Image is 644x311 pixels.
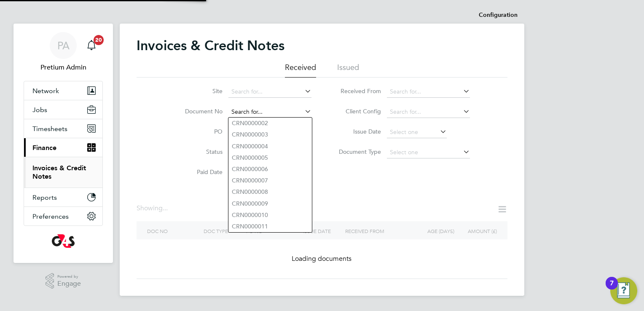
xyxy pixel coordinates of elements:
button: Preferences [24,207,102,225]
a: Powered byEngage [46,273,81,289]
li: CRN0000005 [228,152,312,164]
button: Timesheets [24,119,102,138]
button: Jobs [24,100,102,119]
span: ... [163,204,168,212]
a: Invoices & Credit Notes [32,164,86,180]
input: Search for... [228,86,311,98]
div: Showing [137,204,169,213]
div: 7 [610,283,614,294]
li: CRN0000009 [228,198,312,209]
li: CRN0000011 [228,221,312,232]
input: Search for... [387,86,470,98]
h2: Invoices & Credit Notes [137,37,284,54]
li: CRN0000007 [228,175,312,186]
span: Engage [57,280,81,287]
li: Issued [337,62,359,78]
li: Configuration [479,7,518,24]
input: Select one [387,147,470,158]
li: CRN0000006 [228,164,312,175]
div: Finance [24,157,102,188]
li: CRN0000010 [228,209,312,221]
label: Document No [174,107,223,115]
button: Reports [24,188,102,206]
button: Network [24,81,102,100]
label: Client Config [333,107,381,115]
li: CRN0000004 [228,141,312,152]
span: Network [32,87,59,95]
span: Pretium Admin [24,62,103,72]
label: Issue Date [333,128,381,135]
label: Document Type [333,148,381,155]
a: PAPretium Admin [24,32,103,72]
label: Status [174,148,223,155]
span: Finance [32,144,56,152]
span: Powered by [57,273,81,280]
nav: Main navigation [13,24,113,263]
li: CRN0000002 [228,118,312,129]
label: Paid Date [174,168,223,176]
span: PA [57,40,70,51]
label: Site [174,87,223,95]
li: CRN0000003 [228,129,312,140]
a: Go to home page [24,234,103,248]
button: Finance [24,138,102,157]
img: g4s-logo-retina.png [52,234,75,248]
li: CRN0000008 [228,186,312,198]
button: Open Resource Center, 7 new notifications [610,277,637,304]
li: Received [285,62,316,78]
span: Reports [32,193,57,201]
input: Select one [387,126,447,138]
label: Received From [333,87,381,95]
input: Search for... [387,106,470,118]
label: PO [174,128,223,135]
span: Preferences [32,212,69,220]
input: Search for... [228,106,311,118]
span: Jobs [32,106,47,114]
a: 20 [83,32,100,59]
span: Timesheets [32,125,67,133]
span: 20 [94,35,104,45]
